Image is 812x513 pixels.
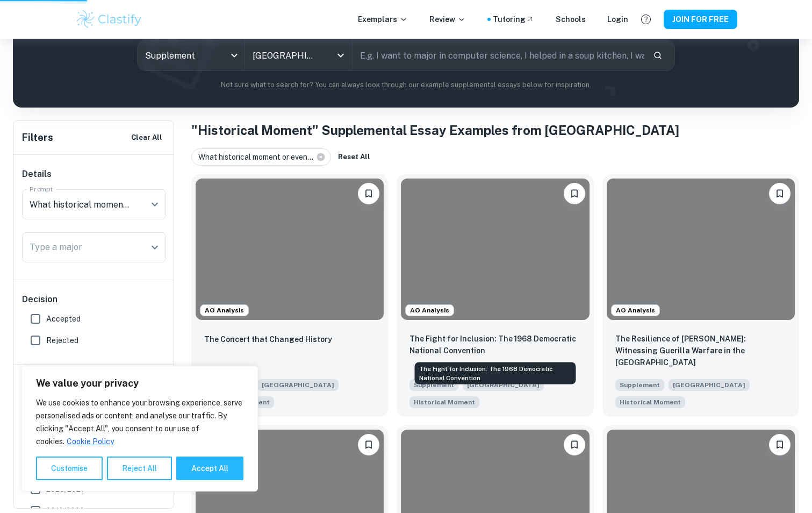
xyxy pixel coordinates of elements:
span: AO Analysis [200,305,248,315]
div: Supplement [138,40,245,70]
a: Schools [556,13,586,25]
button: Please log in to bookmark exemplars [769,183,791,204]
span: What historical moment or event do you wish you could have witnessed? [615,395,685,408]
p: The Resilience of Andres Caceres: Witnessing Guerilla Warfare in the Highlands [615,333,786,368]
span: What historical moment or even... [198,151,318,163]
button: Reject All [107,457,172,480]
span: Historical Moment [414,397,475,407]
button: Clear All [128,130,165,146]
span: Rejected [46,334,78,346]
button: Open [147,197,162,212]
button: Reset All [335,149,373,165]
span: Historical Moment [620,397,681,407]
p: Not sure what to search for? You can always look through our example supplemental essays below fo... [21,80,791,90]
p: Review [429,13,466,25]
input: E.g. I want to major in computer science, I helped in a soup kitchen, I want to join the debate t... [353,40,645,70]
button: Help and Feedback [637,10,655,28]
span: Supplement [615,379,664,391]
h6: Decision [22,293,166,306]
p: The Concert that Changed History [204,333,332,345]
p: Exemplars [358,13,408,25]
button: Please log in to bookmark exemplars [358,434,379,455]
button: Please log in to bookmark exemplars [564,434,585,455]
a: Tutoring [493,13,534,25]
span: Accepted [46,313,81,325]
span: [GEOGRAPHIC_DATA] [669,379,750,391]
label: Prompt [30,184,53,194]
a: AO AnalysisPlease log in to bookmark exemplarsThe Resilience of Andres Caceres: Witnessing Gueril... [602,174,799,417]
span: What historical moment or event do you wish you could have witnessed? [409,395,479,408]
button: Open [333,48,348,63]
a: AO AnalysisPlease log in to bookmark exemplarsThe Concert that Changed HistorySupplement[GEOGRAPH... [191,174,388,417]
button: Open [147,240,162,255]
button: Please log in to bookmark exemplars [564,183,585,204]
div: What historical moment or even... [191,148,331,166]
span: AO Analysis [612,305,659,315]
span: AO Analysis [406,305,454,315]
a: Cookie Policy [66,437,114,446]
button: Accept All [176,457,243,480]
img: Clastify logo [75,9,143,30]
h1: "Historical Moment" Supplemental Essay Examples from [GEOGRAPHIC_DATA] [191,120,799,140]
button: Please log in to bookmark exemplars [769,434,791,455]
h6: Filters [22,130,53,145]
span: [GEOGRAPHIC_DATA] [257,379,339,391]
p: We use cookies to enhance your browsing experience, serve personalised ads or content, and analys... [36,396,243,448]
button: JOIN FOR FREE [664,10,737,29]
a: Login [607,13,628,25]
h6: Details [22,168,166,181]
p: The Fight for Inclusion: The 1968 Democratic National Convention [409,333,580,357]
p: We value your privacy [36,377,243,390]
span: Supplement [409,379,458,391]
div: The Fight for Inclusion: The 1968 Democratic National Convention [415,362,576,384]
button: Search [649,46,667,65]
button: Please log in to bookmark exemplars [358,183,379,204]
div: We value your privacy [21,366,258,491]
a: AO AnalysisPlease log in to bookmark exemplarsThe Fight for Inclusion: The 1968 Democratic Nation... [397,174,593,417]
button: Customise [36,457,103,480]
